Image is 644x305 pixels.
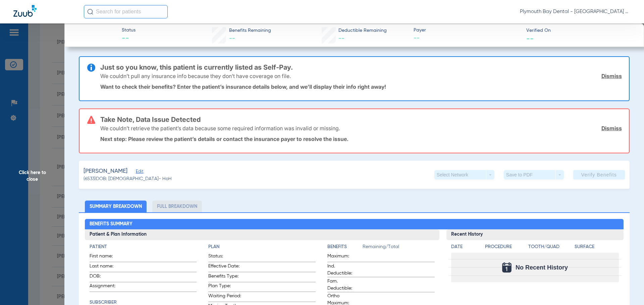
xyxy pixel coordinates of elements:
span: (6533) DOB: [DEMOGRAPHIC_DATA] - HoH [84,175,172,182]
h4: Patient [90,243,197,250]
p: We couldn’t pull any insurance info because they don’t have coverage on file. [100,73,291,79]
img: Calendar [502,262,512,273]
span: Assignment: [90,283,122,292]
app-breakdown-title: Date [451,243,479,253]
span: First name: [90,253,122,262]
h3: Just so you know, this patient is currently listed as Self-Pay. [100,64,622,71]
img: Zuub Logo [13,5,37,17]
span: Effective Date: [208,263,241,272]
span: Plymouth Bay Dental - [GEOGRAPHIC_DATA] Dental [520,8,631,15]
h4: Procedure [485,243,526,250]
span: Ind. Deductible: [327,263,360,277]
li: Summary Breakdown [85,201,147,212]
app-breakdown-title: Tooth/Quad [528,243,573,253]
a: Dismiss [601,125,622,132]
span: Status: [208,253,241,262]
h3: Take Note, Data Issue Detected [100,116,622,123]
h4: Date [451,243,479,250]
input: Search for patients [84,5,168,18]
h4: Plan [208,243,316,250]
h2: Benefits Summary [85,219,624,230]
h4: Tooth/Quad [528,243,573,250]
span: Deductible Remaining [338,27,387,34]
p: Want to check their benefits? Enter the patient’s insurance details below, and we’ll display thei... [100,83,622,90]
img: Search Icon [87,9,93,15]
span: Maximum: [327,253,360,262]
h4: Surface [575,243,619,250]
span: Payer [414,27,521,34]
h3: Recent History [446,229,624,240]
span: -- [338,35,344,42]
app-breakdown-title: Benefits [327,243,363,253]
span: No Recent History [516,264,568,271]
h3: Patient & Plan Information [85,229,439,240]
span: Plan Type: [208,283,241,292]
span: Benefits Type: [208,273,241,282]
span: Edit [136,169,142,175]
span: -- [414,34,521,43]
span: Remaining/Total [363,243,435,253]
span: Benefits Remaining [229,27,271,34]
p: We couldn’t retrieve the patient’s data because some required information was invalid or missing. [100,125,340,132]
span: [PERSON_NAME] [84,167,127,175]
a: Dismiss [601,73,622,79]
span: Verified On [526,27,633,34]
span: -- [122,34,136,44]
span: -- [526,35,534,42]
span: DOB: [90,273,122,282]
app-breakdown-title: Procedure [485,243,526,253]
span: Last name: [90,263,122,272]
img: info-icon [87,64,95,72]
span: Waiting Period: [208,293,241,302]
app-breakdown-title: Surface [575,243,619,253]
li: Full Breakdown [152,201,202,212]
span: Fam. Deductible: [327,278,360,292]
h4: Benefits [327,243,363,250]
span: -- [229,35,235,42]
img: error-icon [87,116,95,124]
p: Next step: Please review the patient’s details or contact the insurance payer to resolve the issue. [100,136,622,142]
span: Status [122,27,136,34]
iframe: Chat Widget [610,273,644,305]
